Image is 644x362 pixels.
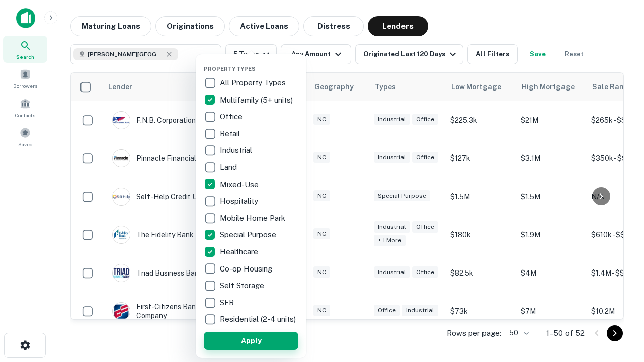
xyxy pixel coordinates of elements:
p: Self Storage [220,280,266,292]
p: Hospitality [220,195,260,207]
p: Mobile Home Park [220,212,287,224]
button: Apply [204,332,298,350]
iframe: Chat Widget [594,282,644,330]
p: Industrial [220,144,254,156]
p: Mixed-Use [220,178,261,191]
p: Residential (2-4 units) [220,313,298,325]
p: Land [220,161,239,173]
p: All Property Types [220,77,288,89]
p: Special Purpose [220,229,278,241]
span: Property Types [204,66,256,72]
p: Co-op Housing [220,263,274,275]
p: Healthcare [220,246,260,258]
p: SFR [220,297,236,309]
p: Multifamily (5+ units) [220,94,295,106]
p: Office [220,111,245,123]
p: Retail [220,128,242,140]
